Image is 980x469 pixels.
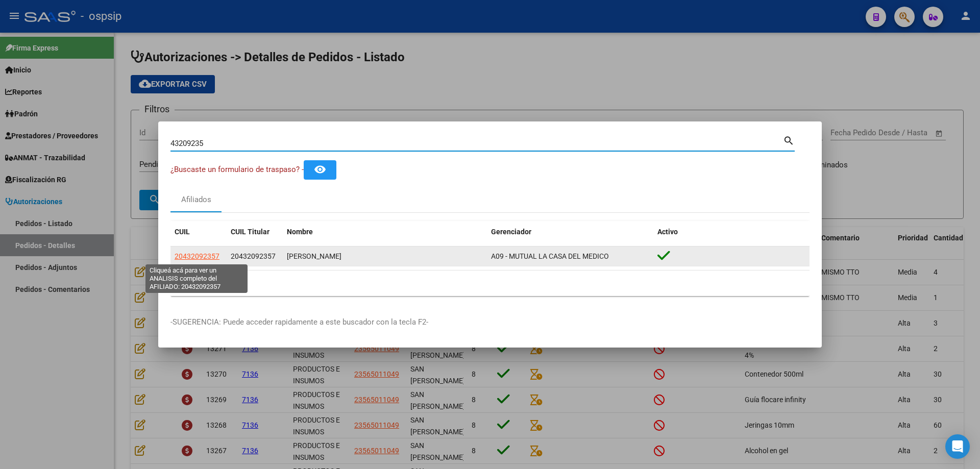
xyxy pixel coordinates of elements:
[170,316,810,328] p: -SUGERENCIA: Puede acceder rapidamente a este buscador con la tecla F2-
[283,221,487,243] datatable-header-cell: Nombre
[170,165,304,174] span: ¿Buscaste un formulario de traspaso? -
[653,221,810,243] datatable-header-cell: Activo
[491,252,609,260] span: A09 - MUTUAL LA CASA DEL MEDICO
[175,228,190,236] span: CUIL
[287,228,313,236] span: Nombre
[231,228,269,236] span: CUIL Titular
[287,251,483,262] div: [PERSON_NAME]
[181,194,211,206] div: Afiliados
[170,270,810,296] div: 1 total
[314,163,326,176] mat-icon: remove_red_eye
[657,228,678,236] span: Activo
[170,221,227,243] datatable-header-cell: CUIL
[487,221,653,243] datatable-header-cell: Gerenciador
[231,252,276,260] span: 20432092357
[175,252,219,260] span: 20432092357
[227,221,283,243] datatable-header-cell: CUIL Titular
[491,228,531,236] span: Gerenciador
[783,134,795,146] mat-icon: search
[945,434,970,459] div: Open Intercom Messenger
